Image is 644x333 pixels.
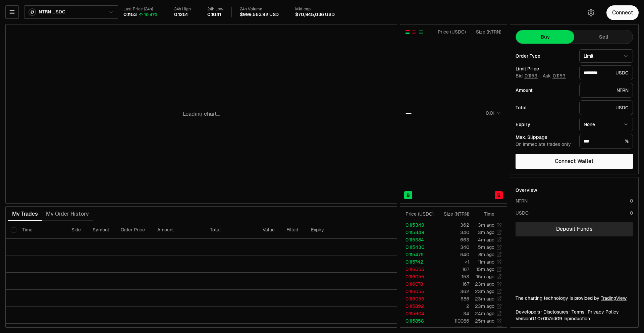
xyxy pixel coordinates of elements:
div: $70,945,036 USD [295,12,334,18]
td: 0.116055 [400,288,436,295]
div: 10.47% [144,12,158,17]
time: 23m ago [475,288,494,294]
time: 3m ago [478,229,494,235]
th: Order Price [115,221,152,239]
time: 15m ago [476,274,494,280]
a: Developers [516,309,540,315]
div: 24h Volume [240,7,279,12]
td: 362 [436,288,470,295]
td: <1 [436,258,470,266]
td: 0.116055 [400,273,436,280]
span: 0b7ed0913fbf52469ef473a8b81e537895d320b2 [543,316,562,322]
th: Time [17,221,66,239]
p: Loading chart... [183,110,220,118]
div: Order Type [516,54,574,58]
button: 0.1153 [524,73,538,78]
button: Sell [574,30,633,44]
td: 34 [436,310,470,317]
time: 8m ago [478,252,494,258]
img: NTRN Logo [29,9,35,15]
time: 25m ago [475,318,494,324]
button: Connect Wallet [516,154,633,169]
td: 0.115384 [400,236,436,243]
div: Price ( USDC ) [436,29,466,35]
div: The charting technology is provided by [516,295,633,301]
time: 24m ago [475,311,494,317]
div: NTRN [579,83,633,98]
td: 110086 [436,317,470,325]
a: Terms [572,309,584,315]
th: Filled [281,221,306,239]
time: 23m ago [475,296,494,302]
span: NTRN [39,9,51,15]
div: 0.1153 [123,12,137,18]
div: Limit Price [516,66,574,71]
div: USDC [579,100,633,115]
time: 5m ago [478,244,494,250]
th: Side [66,221,87,239]
span: Ask [543,73,566,79]
td: 153 [436,273,470,280]
td: 686 [436,295,470,302]
div: Size ( NTRN ) [442,211,469,217]
td: 340 [436,229,470,236]
div: $999,563.92 USD [240,12,279,18]
a: Privacy Policy [588,309,619,315]
span: S [497,192,500,199]
td: 640 [436,251,470,258]
div: NTRN [516,198,528,204]
td: 663 [436,236,470,243]
td: 0.115418 [400,325,436,332]
button: Connect [606,5,639,20]
th: Amount [152,221,205,239]
button: My Trades [8,207,42,221]
button: None [579,118,633,131]
div: Expiry [516,122,574,127]
div: Size ( NTRN ) [472,29,501,35]
td: 0.115349 [400,221,436,229]
div: 0 [630,198,633,204]
div: Overview [516,187,537,193]
div: 0 [630,210,633,216]
button: Show Buy Orders Only [418,29,424,35]
button: 0.01 [484,109,501,117]
td: 167 [436,266,470,273]
div: USDC [516,210,529,216]
td: 0.116055 [400,295,436,302]
td: 0.115349 [400,229,436,236]
div: 24h High [174,7,191,12]
div: Mkt cap [295,7,334,12]
button: My Order History [42,207,93,221]
time: 29m ago [475,325,494,331]
div: Max. Slippage [516,135,574,140]
div: 0.1041 [207,12,221,18]
time: 23m ago [475,303,494,309]
td: 0.116055 [400,266,436,273]
td: 0.115904 [400,310,436,317]
th: Expiry [306,221,353,239]
time: 11m ago [478,259,494,265]
div: On immediate trades only [516,142,574,148]
td: 0.115858 [400,317,436,325]
div: USDC [579,65,633,80]
span: USDC [52,9,65,15]
th: Total [205,221,257,239]
a: Disclosures [543,309,568,315]
td: 0.116078 [400,280,436,288]
a: TradingView [601,295,627,301]
td: 0.115892 [400,302,436,310]
th: Symbol [87,221,116,239]
div: Total [516,105,574,110]
td: 340 [436,243,470,251]
td: 0.115476 [400,251,436,258]
div: % [579,134,633,149]
div: — [406,108,412,118]
td: 0.115430 [400,243,436,251]
span: Bid - [516,73,541,79]
div: 0.1251 [174,12,188,18]
time: 3m ago [478,222,494,228]
div: Last Price (24h) [123,7,158,12]
div: Price ( USDC ) [406,211,436,217]
div: Time [475,211,494,217]
time: 4m ago [478,237,494,243]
